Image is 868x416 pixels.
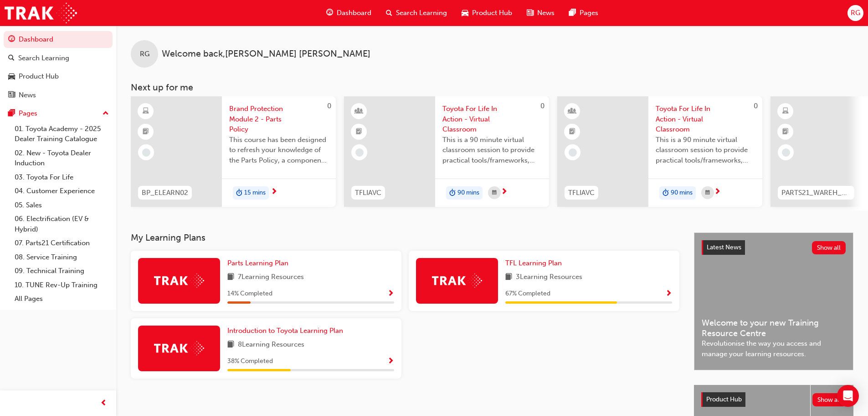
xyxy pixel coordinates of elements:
span: learningResourceType_ELEARNING-icon [782,105,789,117]
span: News [537,8,555,18]
span: RG [851,8,860,18]
a: 02. New - Toyota Dealer Induction [11,146,113,170]
a: news-iconNews [519,4,562,22]
a: Product HubShow all [701,392,846,407]
h3: My Learning Plans [131,232,679,243]
span: next-icon [714,188,721,196]
span: Welcome to your new Training Resource Centre [702,318,846,338]
span: up-icon [103,108,109,120]
span: learningResourceType_INSTRUCTOR_LED-icon [569,105,575,117]
span: learningRecordVerb_NONE-icon [782,148,790,157]
span: Product Hub [472,8,512,18]
span: TFLIAVC [355,188,381,198]
span: TFLIAVC [568,188,595,198]
span: news-icon [527,7,534,19]
span: 0 [754,102,758,110]
button: Show Progress [387,356,394,367]
a: 0TFLIAVCToyota For Life In Action - Virtual ClassroomThis is a 90 minute virtual classroom sessio... [557,96,762,207]
span: guage-icon [326,7,333,19]
button: Show all [812,393,847,406]
button: Pages [4,105,113,122]
a: 04. Customer Experience [11,184,113,198]
div: Product Hub [19,71,59,82]
span: Revolutionise the way you access and manage your learning resources. [702,338,846,359]
a: 0BP_ELEARN02Brand Protection Module 2 - Parts PolicyThis course has been designed to refresh your... [131,96,336,207]
span: Show Progress [665,290,672,298]
span: RG [140,49,149,59]
span: pages-icon [569,7,576,19]
span: booktick-icon [143,126,149,138]
a: Dashboard [4,31,113,48]
span: pages-icon [8,110,15,118]
span: Dashboard [337,8,371,18]
span: learningResourceType_INSTRUCTOR_LED-icon [356,105,362,117]
a: Parts Learning Plan [227,258,292,269]
a: 05. Sales [11,198,113,212]
span: booktick-icon [569,126,575,138]
span: TFL Learning Plan [505,259,562,267]
button: RG [847,5,863,21]
span: Pages [580,8,598,18]
img: Trak [432,274,482,288]
span: next-icon [501,188,508,196]
span: Product Hub [706,395,742,403]
span: This is a 90 minute virtual classroom session to provide practical tools/frameworks, behaviours a... [442,135,542,166]
a: 09. Technical Training [11,264,113,278]
div: Pages [19,108,37,119]
img: Trak [154,274,204,288]
span: car-icon [462,7,468,19]
span: This course has been designed to refresh your knowledge of the Parts Policy, a component of the D... [229,135,329,166]
a: 10. TUNE Rev-Up Training [11,278,113,292]
a: 0TFLIAVCToyota For Life In Action - Virtual ClassroomThis is a 90 minute virtual classroom sessio... [344,96,549,207]
span: book-icon [505,272,512,283]
span: Show Progress [387,290,394,298]
span: search-icon [8,54,15,63]
button: DashboardSearch LearningProduct HubNews [4,29,113,105]
span: car-icon [8,73,15,81]
span: prev-icon [100,398,107,409]
span: Toyota For Life In Action - Virtual Classroom [656,104,755,135]
span: learningRecordVerb_NONE-icon [569,148,577,157]
span: learningRecordVerb_NONE-icon [355,148,364,157]
h3: Next up for me [116,82,868,93]
span: Introduction to Toyota Learning Plan [227,326,343,335]
a: 08. Service Training [11,250,113,264]
span: 8 Learning Resources [238,339,304,351]
span: booktick-icon [356,126,362,138]
span: 15 mins [244,188,266,198]
span: book-icon [227,272,234,283]
span: 7 Learning Resources [238,272,304,283]
span: Search Learning [396,8,447,18]
span: booktick-icon [782,126,789,138]
span: 90 mins [671,188,693,198]
img: Trak [5,3,77,23]
div: Search Learning [18,53,69,63]
a: Search Learning [4,50,113,67]
span: Show Progress [387,358,394,366]
span: Latest News [707,243,741,251]
span: 90 mins [457,188,479,198]
span: search-icon [386,7,392,19]
a: car-iconProduct Hub [454,4,519,22]
a: Latest NewsShow all [702,240,846,255]
span: next-icon [271,188,277,196]
span: learningRecordVerb_NONE-icon [142,148,150,157]
div: News [19,90,36,100]
span: duration-icon [663,187,669,199]
a: 07. Parts21 Certification [11,236,113,250]
span: BP_ELEARN02 [142,188,188,198]
button: Show all [812,241,846,254]
button: Show Progress [387,288,394,300]
span: 38 % Completed [227,356,273,367]
a: 01. Toyota Academy - 2025 Dealer Training Catalogue [11,122,113,146]
span: Brand Protection Module 2 - Parts Policy [229,104,329,135]
a: All Pages [11,292,113,306]
button: Show Progress [665,288,672,300]
span: PARTS21_WAREH_N1021_EL [781,188,851,198]
a: guage-iconDashboard [319,4,379,22]
img: Trak [154,341,204,355]
a: search-iconSearch Learning [379,4,454,22]
a: pages-iconPages [562,4,606,22]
